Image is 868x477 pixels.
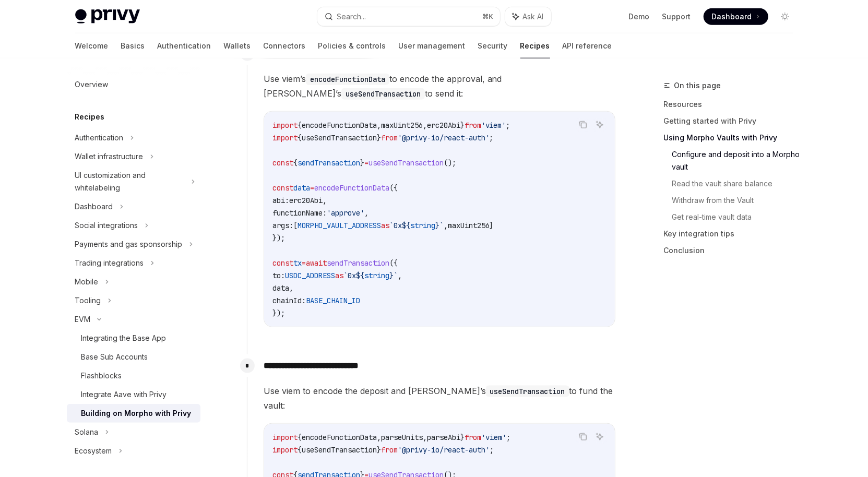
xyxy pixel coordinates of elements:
span: , [423,121,427,130]
a: User management [399,33,466,58]
div: UI customization and whitelabeling [75,169,185,194]
span: string [364,271,389,280]
div: Social integrations [75,219,138,232]
span: as [381,221,389,230]
h5: Recipes [75,111,105,123]
span: } [460,433,465,442]
div: Ecosystem [75,445,112,457]
span: `0x [343,271,356,280]
a: Overview [67,75,200,94]
span: } [377,133,381,142]
span: BASE_CHAIN_ID [306,296,360,305]
span: erc20Abi [427,121,460,130]
span: ; [506,433,510,442]
a: Withdraw from the Vault [672,192,802,209]
span: to: [272,271,285,280]
span: import [272,121,298,130]
button: Copy the contents from the code block [576,430,590,444]
span: maxUint256 [381,121,423,130]
a: Getting started with Privy [664,113,802,129]
span: = [302,258,306,268]
span: functionName: [272,208,327,218]
span: ; [490,133,494,142]
span: const [272,258,293,268]
span: Use viem to encode the deposit and [PERSON_NAME]’s to fund the vault: [264,384,615,413]
button: Toggle dark mode [777,8,793,25]
span: string [410,221,435,230]
div: Integrate Aave with Privy [81,388,167,401]
span: from [465,121,481,130]
span: { [298,433,302,442]
a: Base Sub Accounts [67,348,200,366]
span: const [272,158,293,168]
span: data [272,283,289,293]
img: light logo [75,9,140,24]
span: Use viem’s to encode the approval, and [PERSON_NAME]’s to send it: [264,71,615,101]
a: Authentication [158,33,211,58]
a: Demo [629,11,650,22]
div: Mobile [75,276,99,288]
div: Solana [75,426,99,438]
span: ; [506,121,510,130]
span: ${ [402,221,410,230]
span: , [377,121,381,130]
span: tx [293,258,302,268]
span: useSendTransaction [302,445,377,455]
span: maxUint256 [448,221,490,230]
a: Get real-time vault data [672,209,802,225]
a: Wallets [224,33,251,58]
a: Integrating the Base App [67,329,200,348]
button: Copy the contents from the code block [576,118,590,132]
span: } [460,121,465,130]
span: erc20Abi [289,196,323,205]
span: encodeFunctionData [302,433,377,442]
span: encodeFunctionData [302,121,377,130]
span: [ [293,221,298,230]
a: Conclusion [664,242,802,259]
button: Ask AI [505,7,551,26]
button: Ask AI [593,430,607,444]
span: ` [394,271,398,280]
a: Recipes [520,33,550,58]
span: { [298,445,302,455]
span: }); [272,233,285,243]
div: Base Sub Accounts [81,351,148,363]
span: ({ [389,183,398,193]
a: Integrate Aave with Privy [67,385,200,404]
a: API reference [563,33,612,58]
div: Authentication [75,132,124,144]
span: as [335,271,343,280]
code: useSendTransaction [341,88,425,100]
a: Support [662,11,691,22]
a: Dashboard [704,8,768,25]
span: `0x [389,221,402,230]
span: parseUnits [381,433,423,442]
a: Key integration tips [664,225,802,242]
span: const [272,183,293,193]
code: useSendTransaction [486,386,569,397]
span: parseAbi [427,433,460,442]
span: useSendTransaction [368,158,444,168]
span: { [298,121,302,130]
a: Welcome [75,33,109,58]
div: EVM [75,313,91,326]
span: from [465,433,481,442]
span: ({ [389,258,398,268]
span: Dashboard [712,11,752,22]
span: args: [272,221,293,230]
a: Configure and deposit into a Morpho vault [672,146,802,175]
span: from [381,133,398,142]
span: import [272,445,298,455]
span: On this page [674,79,721,92]
span: = [310,183,314,193]
span: , [289,283,293,293]
a: Security [478,33,508,58]
div: Building on Morpho with Privy [81,407,192,420]
div: Search... [337,10,366,23]
span: from [381,445,398,455]
span: 'viem' [481,433,506,442]
span: '@privy-io/react-auth' [398,445,490,455]
div: Payments and gas sponsorship [75,238,183,251]
span: ${ [356,271,364,280]
span: ` [439,221,444,230]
